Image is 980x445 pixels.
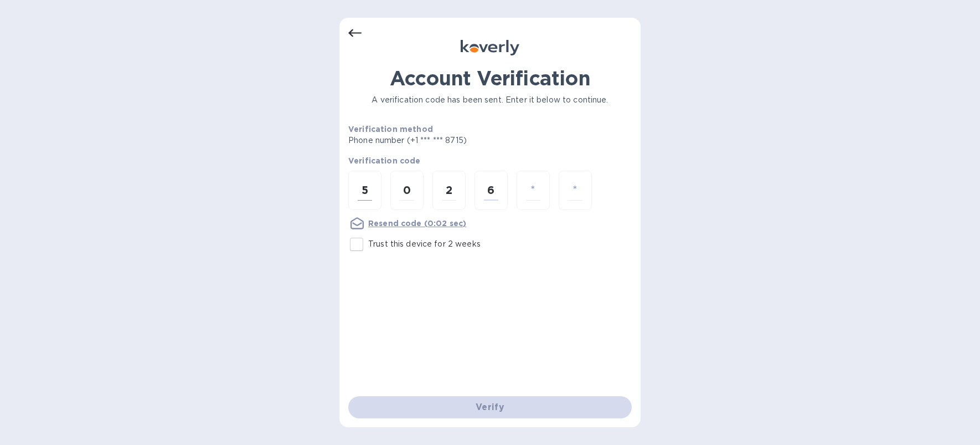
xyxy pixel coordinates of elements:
[348,67,632,90] h1: Account Verification
[348,135,551,146] p: Phone number (+1 *** *** 8715)
[348,94,632,106] p: A verification code has been sent. Enter it below to continue.
[368,219,466,228] u: Resend code (0:02 sec)
[348,155,632,166] p: Verification code
[368,238,481,250] p: Trust this device for 2 weeks
[348,125,433,134] b: Verification method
